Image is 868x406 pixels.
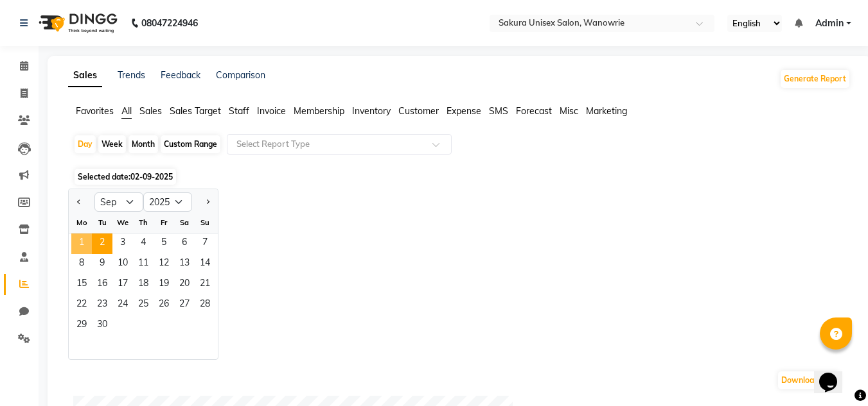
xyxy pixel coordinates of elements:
div: Wednesday, September 3, 2025 [112,233,133,254]
div: Sa [174,212,195,233]
div: Mo [71,212,92,233]
div: Thursday, September 4, 2025 [133,233,154,254]
div: Tu [92,212,112,233]
span: Staff [229,105,249,117]
div: Day [75,135,96,153]
div: Saturday, September 27, 2025 [174,295,195,316]
span: 28 [195,295,215,316]
span: 17 [112,275,133,295]
span: 21 [195,275,215,295]
div: Wednesday, September 17, 2025 [112,275,133,295]
span: 6 [174,233,195,254]
span: 15 [71,275,92,295]
div: Tuesday, September 2, 2025 [92,233,112,254]
span: 30 [92,316,112,336]
span: Membership [294,105,344,117]
div: Friday, September 19, 2025 [154,275,174,295]
select: Select year [143,192,192,212]
div: Tuesday, September 9, 2025 [92,254,112,275]
span: 3 [112,233,133,254]
span: SMS [489,105,508,117]
div: Monday, September 1, 2025 [71,233,92,254]
span: Admin [815,17,844,30]
button: Next month [202,192,213,212]
span: Sales Target [170,105,221,117]
span: Forecast [516,105,552,117]
div: Saturday, September 13, 2025 [174,254,195,275]
div: Friday, September 12, 2025 [154,254,174,275]
div: Fr [154,212,174,233]
div: Custom Range [161,135,220,153]
span: 7 [195,233,215,254]
div: Saturday, September 20, 2025 [174,275,195,295]
button: Generate Report [781,70,849,88]
span: 19 [154,275,174,295]
button: Previous month [74,192,84,212]
div: We [112,212,133,233]
div: Tuesday, September 23, 2025 [92,295,112,316]
span: Favorites [76,105,114,117]
div: Week [98,135,126,153]
div: Thursday, September 11, 2025 [133,254,154,275]
span: 26 [154,295,174,316]
div: Monday, September 29, 2025 [71,316,92,336]
span: 4 [133,233,154,254]
div: Monday, September 8, 2025 [71,254,92,275]
span: Inventory [352,105,391,117]
span: 12 [154,254,174,275]
div: Saturday, September 6, 2025 [174,233,195,254]
span: Marketing [586,105,627,117]
span: Expense [447,105,481,117]
div: Wednesday, September 24, 2025 [112,295,133,316]
div: Friday, September 26, 2025 [154,295,174,316]
img: logo [33,5,121,41]
iframe: chat widget [814,355,855,393]
span: 18 [133,275,154,295]
span: Sales [139,105,162,117]
span: Invoice [257,105,286,117]
div: Monday, September 15, 2025 [71,275,92,295]
span: 9 [92,254,112,275]
span: 1 [71,233,92,254]
span: Misc [560,105,578,117]
span: 27 [174,295,195,316]
a: Comparison [216,69,265,81]
div: Sunday, September 28, 2025 [195,295,215,316]
span: 20 [174,275,195,295]
span: All [121,105,132,117]
span: 11 [133,254,154,275]
a: Sales [68,64,102,87]
span: 2 [92,233,112,254]
span: 29 [71,316,92,336]
div: Wednesday, September 10, 2025 [112,254,133,275]
div: Thursday, September 25, 2025 [133,295,154,316]
span: 13 [174,254,195,275]
b: 08047224946 [141,5,198,41]
span: 22 [71,295,92,316]
select: Select month [94,192,143,212]
span: Customer [398,105,439,117]
span: 24 [112,295,133,316]
span: 23 [92,295,112,316]
div: Tuesday, September 30, 2025 [92,316,112,336]
div: Friday, September 5, 2025 [154,233,174,254]
a: Trends [118,69,145,81]
span: Selected date: [75,169,176,185]
div: Sunday, September 14, 2025 [195,254,215,275]
button: Download PDF [778,371,839,389]
span: 02-09-2025 [130,172,173,182]
span: 25 [133,295,154,316]
div: Su [195,212,215,233]
span: 14 [195,254,215,275]
a: Feedback [161,69,200,81]
div: Tuesday, September 16, 2025 [92,275,112,295]
span: 8 [71,254,92,275]
div: Monday, September 22, 2025 [71,295,92,316]
div: Sunday, September 7, 2025 [195,233,215,254]
div: Month [128,135,158,153]
div: Th [133,212,154,233]
span: 16 [92,275,112,295]
div: Thursday, September 18, 2025 [133,275,154,295]
div: Sunday, September 21, 2025 [195,275,215,295]
span: 10 [112,254,133,275]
